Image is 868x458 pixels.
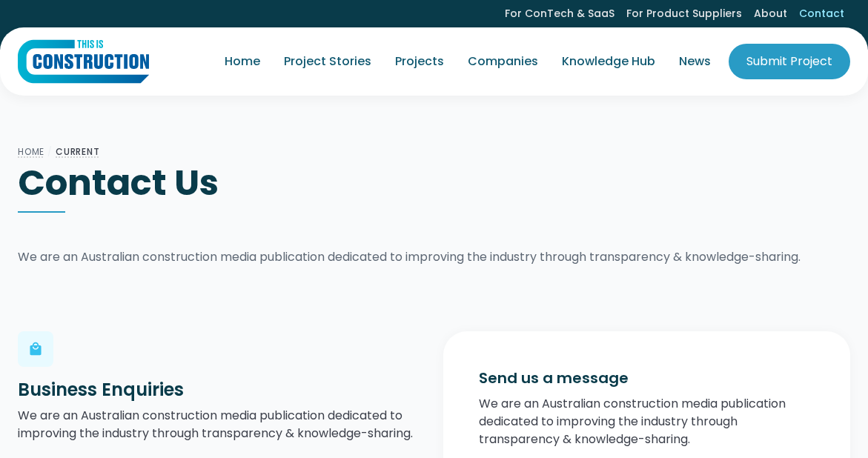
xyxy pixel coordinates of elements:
[213,41,272,82] a: Home
[56,145,100,158] a: Current
[44,143,56,161] div: /
[383,41,456,82] a: Projects
[729,44,850,79] a: Submit Project
[28,342,43,356] div: local_mall
[18,248,850,266] p: We are an Australian construction media publication dedicated to improving the industry through t...
[479,367,815,389] h3: Send us a message
[272,41,383,82] a: Project Stories
[550,41,667,82] a: Knowledge Hub
[746,53,832,70] div: Submit Project
[456,41,550,82] a: Companies
[18,145,44,158] a: Home
[667,41,723,82] a: News
[479,395,815,448] p: We are an Australian construction media publication dedicated to improving the industry through t...
[18,39,149,84] img: This Is Construction Logo
[18,407,425,442] p: We are an Australian construction media publication dedicated to improving the industry through t...
[18,39,149,84] a: home
[18,379,425,401] h3: Business Enquiries
[18,161,850,205] h1: Contact Us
